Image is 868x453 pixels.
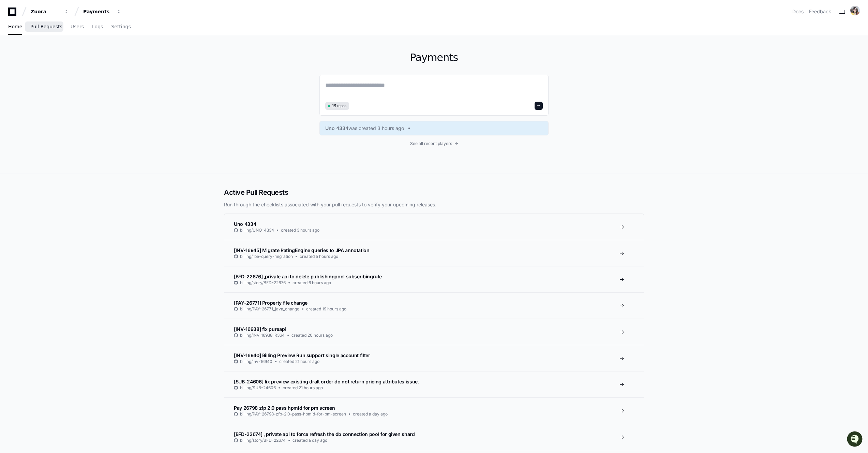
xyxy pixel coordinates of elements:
span: was created 3 hours ago [348,125,404,132]
span: created 21 hours ago [283,385,323,391]
a: Powered byPylon [48,71,83,77]
a: Home [8,19,22,35]
span: Uno 4334 [234,221,256,227]
span: [PAY-26771] Property file change [234,300,308,306]
span: created 21 hours ago [279,359,319,364]
div: We're offline, but we'll be back soon! [23,58,99,63]
a: Pull Requests [30,19,62,35]
div: Start new chat [23,51,112,58]
span: [INV-16940] Billing Preview Run support single account filter [234,352,370,358]
span: billing/UNO-4334 [240,228,274,233]
span: billing/SUB-24606 [240,385,276,391]
h1: Payments [319,52,549,64]
span: billing/inv-16940 [240,359,272,364]
span: [INV-16945] Migrate RatingEngine queries to JPA annotation [234,247,370,253]
a: Pay 26798 zfp 2.0 pass hpmid for pm screenbilling/PAY-26798-zfp-2.0-pass-hpmid-for-pm-screencreat... [224,397,644,424]
a: Uno 4334was created 3 hours ago [325,125,543,132]
span: billing/INV-16938-R364 [240,333,285,338]
span: billing/rbe-query-migration [240,254,293,259]
img: PlayerZero [7,7,20,20]
span: Pylon [68,72,83,77]
span: Pay 26798 zfp 2.0 pass hpmid for pm screen [234,405,335,411]
a: Logs [92,19,103,35]
span: billing/story/BFD-22676 [240,280,286,286]
span: Logs [92,25,103,29]
a: [INV-16940] Billing Preview Run support single account filterbilling/inv-16940created 21 hours ago [224,345,644,371]
span: Pull Requests [30,25,62,29]
span: [BFD-22676] ,private api to delete publishingpool subscribingrule [234,274,381,279]
span: [SUB-24606] fix preview existing draft order do not return pricing attributes issue. [234,379,419,384]
a: [PAY-26771] Property file changebilling/PAY-26771_java_changecreated 19 hours ago [224,292,644,319]
span: created 6 hours ago [293,280,331,286]
span: [BFD-22674] , private api to force refresh the db connection pool for given shard [234,431,415,437]
a: Settings [111,19,131,35]
span: created a day ago [293,438,327,443]
a: Docs [792,8,804,15]
button: Zuora [28,5,72,18]
span: billing/story/BFD-22674 [240,438,286,443]
a: [SUB-24606] fix preview existing draft order do not return pricing attributes issue.billing/SUB-2... [224,371,644,397]
div: Payments [83,8,113,15]
span: 15 repos [332,103,346,108]
a: Uno 4334billing/UNO-4334created 3 hours ago [224,214,644,240]
span: created 20 hours ago [291,333,333,338]
h2: Active Pull Requests [224,188,644,197]
span: Settings [111,25,131,29]
button: Payments [80,5,124,18]
span: Home [8,25,22,29]
span: created 3 hours ago [281,228,319,233]
iframe: Open customer support [846,430,865,449]
span: billing/PAY-26798-zfp-2.0-pass-hpmid-for-pm-screen [240,411,346,417]
a: [INV-16945] Migrate RatingEngine queries to JPA annotationbilling/rbe-query-migrationcreated 5 ho... [224,240,644,266]
span: [INV-16938] fix pureapi [234,326,286,332]
button: Start new chat [116,53,124,61]
img: ACg8ocJp4l0LCSiC5MWlEh794OtQNs1DKYp4otTGwJyAKUZvwXkNnmc=s96-c [850,6,860,15]
span: See all recent players [410,141,452,146]
span: created 5 hours ago [300,254,338,259]
img: 1756235613930-3d25f9e4-fa56-45dd-b3ad-e072dfbd1548 [7,51,19,63]
span: created 19 hours ago [306,306,346,312]
span: Uno 4334 [325,125,348,132]
a: See all recent players [319,141,549,146]
a: [BFD-22674] , private api to force refresh the db connection pool for given shardbilling/story/BF... [224,424,644,450]
div: Zuora [31,8,60,15]
span: billing/PAY-26771_java_change [240,306,299,312]
span: created a day ago [353,411,388,417]
div: Welcome [7,27,124,38]
a: [INV-16938] fix pureapibilling/INV-16938-R364created 20 hours ago [224,319,644,345]
a: Users [71,19,84,35]
span: Users [71,25,84,29]
a: [BFD-22676] ,private api to delete publishingpool subscribingrulebilling/story/BFD-22676created 6... [224,266,644,292]
p: Run through the checklists associated with your pull requests to verify your upcoming releases. [224,201,644,208]
button: Feedback [809,8,831,15]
